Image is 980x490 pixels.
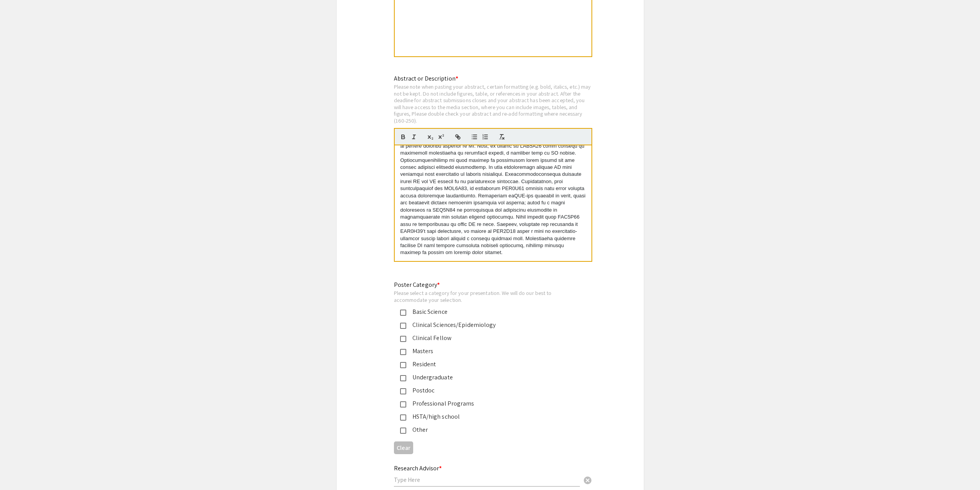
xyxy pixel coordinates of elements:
div: Clinical Fellow [406,333,568,343]
iframe: Chat [6,455,33,484]
div: Please note when pasting your abstract, certain formatting (e.g. bold, italics, etc.) may not be ... [394,83,592,124]
div: Basic Science [406,307,568,317]
div: Undergraduate [406,373,568,382]
input: Type Here [394,476,580,484]
div: Other [406,425,568,434]
div: Professional Programs [406,399,568,408]
mat-label: Research Advisor [394,464,442,472]
div: Please select a category for your presentation. We will do our best to accommodate your selection. [394,290,574,303]
mat-label: Poster Category [394,281,440,289]
div: Masters [406,347,568,356]
span: cancel [583,476,592,485]
button: Clear [394,441,413,454]
div: Resident [406,360,568,369]
div: Clinical Sciences/Epidemiology [406,320,568,330]
div: Postdoc [406,386,568,395]
mat-label: Abstract or Description [394,74,458,83]
div: HSTA/high school [406,412,568,421]
button: Clear [580,472,595,488]
p: Loremipsu dolorsitam (CO) ad el seddoeius tempori utlaboree dolore ma aliquaenima minimveniamqu n... [400,71,586,256]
